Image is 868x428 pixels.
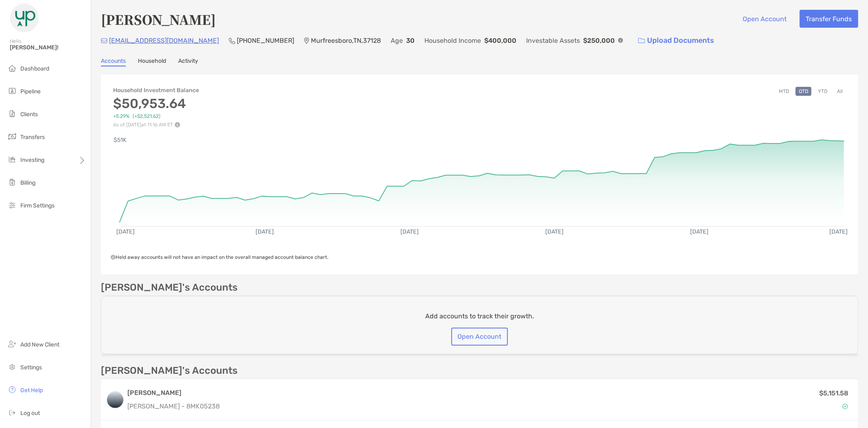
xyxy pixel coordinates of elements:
[127,401,220,411] p: [PERSON_NAME] - 8MK05238
[20,202,55,209] span: Firm Settings
[7,109,17,119] img: clients icon
[256,228,274,235] text: [DATE]
[20,364,42,371] span: Settings
[7,154,17,164] img: investing icon
[406,35,415,46] p: 30
[237,35,294,46] p: [PHONE_NUMBER]
[133,113,160,119] span: (+$2,521.62)
[583,35,615,46] p: $250,000
[7,63,17,73] img: dashboard icon
[842,404,848,409] img: Account Status icon
[690,228,708,235] text: [DATE]
[20,111,38,118] span: Clients
[178,57,198,66] a: Activity
[391,35,403,46] p: Age
[20,341,59,348] span: Add New Client
[20,410,40,417] span: Log out
[116,228,135,235] text: [DATE]
[545,228,564,235] text: [DATE]
[101,10,216,29] h4: [PERSON_NAME]
[526,35,580,46] p: Investable Assets
[175,122,180,128] img: Performance Info
[7,385,17,395] img: get-help icon
[101,38,107,43] img: Email Icon
[20,157,44,163] span: Investing
[425,311,534,321] p: Add accounts to track their growth.
[834,87,846,96] button: All
[7,362,17,372] img: settings icon
[7,132,17,141] img: transfers icon
[451,328,508,346] button: Open Account
[633,32,719,49] a: Upload Documents
[7,200,17,210] img: firm-settings icon
[7,339,17,349] img: add_new_client icon
[7,86,17,96] img: pipeline icon
[138,57,166,66] a: Household
[10,3,39,33] img: Zoe Logo
[113,122,199,128] p: As of [DATE] at 11:16 AM ET
[737,10,793,28] button: Open Account
[424,35,481,46] p: Household Income
[113,113,129,119] span: +5.29%
[20,179,35,186] span: Billing
[10,44,86,51] span: [PERSON_NAME]!
[101,57,126,66] a: Accounts
[20,65,49,72] span: Dashboard
[229,38,235,44] img: Phone Icon
[101,366,238,376] p: [PERSON_NAME]'s Accounts
[400,228,419,235] text: [DATE]
[20,88,41,95] span: Pipeline
[109,35,219,46] p: [EMAIL_ADDRESS][DOMAIN_NAME]
[7,408,17,417] img: logout icon
[113,96,199,111] h3: $50,953.64
[796,87,811,96] button: QTD
[20,134,45,141] span: Transfers
[484,35,516,46] p: $400,000
[304,38,309,44] img: Location Icon
[20,387,43,394] span: Get Help
[311,35,381,46] p: Murfreesboro , TN , 37128
[829,228,848,235] text: [DATE]
[819,388,848,398] p: $5,151.58
[815,87,831,96] button: YTD
[800,10,858,28] button: Transfer Funds
[127,388,220,398] h3: [PERSON_NAME]
[101,282,238,293] p: [PERSON_NAME]'s Accounts
[638,38,645,44] img: button icon
[618,38,623,43] img: Info Icon
[111,254,328,260] span: Held away accounts will not have an impact on the overall managed account balance chart.
[7,177,17,187] img: billing icon
[114,137,127,143] text: $51K
[107,392,123,408] img: logo account
[113,87,199,94] h4: Household Investment Balance
[776,87,792,96] button: MTD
